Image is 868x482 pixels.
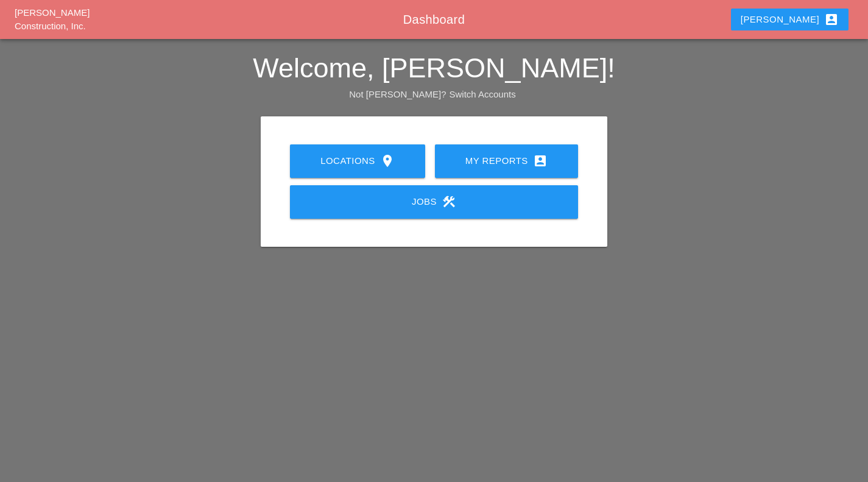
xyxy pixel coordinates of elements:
i: account_box [824,12,839,27]
a: My Reports [435,144,578,178]
a: Locations [290,144,425,178]
span: Not [PERSON_NAME]? [349,89,446,99]
i: account_box [533,154,548,168]
i: construction [442,194,456,209]
div: My Reports [454,154,559,168]
div: Jobs [309,194,559,209]
button: [PERSON_NAME] [731,9,849,30]
a: Jobs [290,185,578,219]
a: Switch Accounts [450,89,516,99]
div: Locations [309,154,406,168]
i: location_on [380,154,395,168]
span: Dashboard [403,13,465,26]
a: [PERSON_NAME] Construction, Inc. [15,7,90,32]
div: [PERSON_NAME] [741,12,839,27]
